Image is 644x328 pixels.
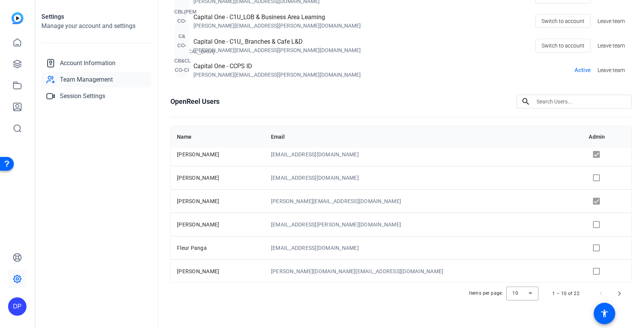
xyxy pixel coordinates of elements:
div: 1 – 10 of 22 [552,290,580,297]
div: CO-CI [174,62,190,78]
td: [EMAIL_ADDRESS][DOMAIN_NAME] [265,166,583,189]
div: Capital One - CCPS ID [193,62,361,71]
button: Previous page [592,284,610,303]
span: Switch to account [542,14,585,28]
span: Session Settings [60,92,105,101]
h1: OpenReel Users [170,96,220,107]
mat-icon: accessibility [600,309,609,318]
a: Account Information [41,56,152,71]
span: Account Information [60,59,116,68]
div: [PERSON_NAME][EMAIL_ADDRESS][PERSON_NAME][DOMAIN_NAME] [193,22,361,30]
span: [PERSON_NAME] [177,175,219,181]
div: Items per page: [469,289,503,297]
div: CO-C&[MEDICAL_DATA] [174,13,190,59]
th: Admin [583,126,631,148]
td: [PERSON_NAME][EMAIL_ADDRESS][DOMAIN_NAME] [265,189,583,213]
td: [EMAIL_ADDRESS][PERSON_NAME][DOMAIN_NAME] [265,213,583,236]
div: Capital One - C1U_LOB & Business Area Learning [193,13,361,22]
mat-icon: search [517,97,535,106]
button: Next page [610,284,629,303]
span: Fleur Panga [177,245,207,251]
button: Leave team [594,39,628,52]
span: Team Management [60,75,113,84]
input: Search Users... [537,97,626,106]
span: Switch to account [542,38,585,53]
button: Switch to account [535,14,591,28]
button: Leave team [594,14,628,28]
img: blue-gradient.svg [12,12,23,24]
button: Leave team [594,63,628,77]
th: Name [171,126,265,148]
td: [EMAIL_ADDRESS][DOMAIN_NAME] [265,236,583,259]
span: Leave team [598,17,625,25]
th: Email [265,126,583,148]
div: Capital One - C1U_ Branches & Cafe L&D [193,37,361,46]
h2: Manage your account and settings [41,21,152,31]
td: [EMAIL_ADDRESS][DOMAIN_NAME] [265,143,583,166]
span: Active [575,66,591,75]
div: CO-CB&CL [174,38,190,69]
a: Session Settings [41,89,152,104]
div: DP [8,297,26,316]
h1: Settings [41,12,152,21]
span: Leave team [598,66,625,74]
span: [PERSON_NAME] [177,268,219,274]
span: Leave team [598,42,625,50]
span: [PERSON_NAME] [177,151,219,157]
a: Team Management [41,72,152,87]
div: [PERSON_NAME][EMAIL_ADDRESS][PERSON_NAME][DOMAIN_NAME] [193,71,361,79]
span: [PERSON_NAME] [177,221,219,228]
div: [PERSON_NAME][EMAIL_ADDRESS][PERSON_NAME][DOMAIN_NAME] [193,46,361,54]
td: [PERSON_NAME][DOMAIN_NAME][EMAIL_ADDRESS][DOMAIN_NAME] [265,259,583,283]
span: [PERSON_NAME] [177,198,219,204]
button: Switch to account [535,39,591,52]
